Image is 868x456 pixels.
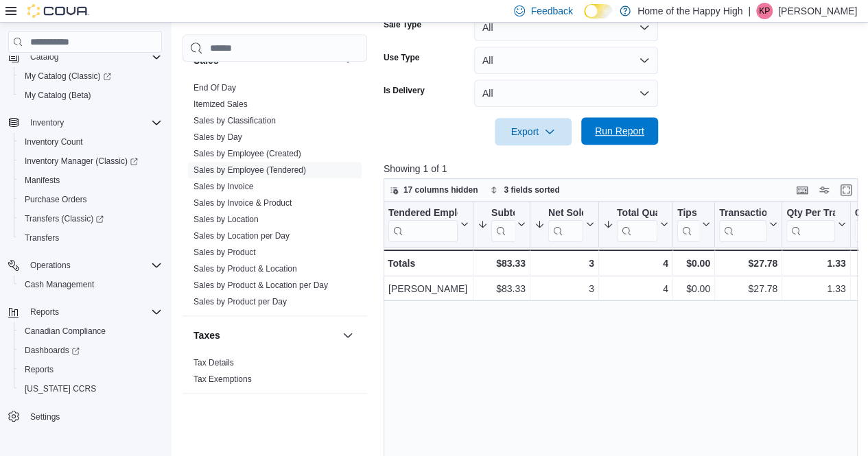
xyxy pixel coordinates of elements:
[25,409,65,425] a: Settings
[25,304,64,320] button: Reports
[19,211,109,227] a: Transfers (Classic)
[19,134,162,150] span: Inventory Count
[617,207,657,242] div: Total Quantity
[193,83,236,93] a: End Of Day
[530,4,572,18] span: Feedback
[193,149,301,158] a: Sales by Employee (Created)
[193,132,242,143] span: Sales by Day
[19,342,85,359] a: Dashboards
[193,99,248,110] span: Itemized Sales
[19,68,117,84] a: My Catalog (Classic)
[19,87,162,104] span: My Catalog (Beta)
[14,341,167,360] a: Dashboards
[19,323,162,339] span: Canadian Compliance
[30,260,71,271] span: Operations
[677,280,710,297] div: $0.00
[27,4,89,18] img: Cova
[503,118,563,145] span: Export
[14,152,167,171] a: Inventory Manager (Classic)
[19,191,162,208] span: Purchase Orders
[193,328,337,342] button: Taxes
[19,230,162,246] span: Transfers
[340,327,356,344] button: Taxes
[759,3,770,19] span: KP
[193,230,290,241] span: Sales by Location per Day
[603,280,668,297] div: 4
[193,231,290,241] a: Sales by Location per Day
[794,182,810,198] button: Keyboard shortcuts
[19,172,65,189] a: Manifests
[183,355,367,393] div: Taxes
[25,175,60,186] span: Manifests
[19,276,99,293] a: Cash Management
[677,207,699,220] div: Tips
[14,360,167,379] button: Reports
[677,255,710,272] div: $0.00
[25,257,162,274] span: Operations
[14,322,167,341] button: Canadian Compliance
[25,383,96,394] span: [US_STATE] CCRS
[14,86,167,105] button: My Catalog (Beta)
[25,90,91,101] span: My Catalog (Beta)
[25,279,94,290] span: Cash Management
[193,198,292,208] a: Sales by Invoice & Product
[193,328,220,342] h3: Taxes
[719,255,777,272] div: $27.78
[14,209,167,228] a: Transfers (Classic)
[388,207,469,242] button: Tendered Employee
[193,132,242,142] a: Sales by Day
[535,280,594,297] div: 3
[474,80,658,107] button: All
[491,207,515,242] div: Subtotal
[384,162,863,176] p: Showing 1 of 1
[193,248,256,257] a: Sales by Product
[388,207,458,220] div: Tendered Employee
[25,304,162,320] span: Reports
[14,275,167,294] button: Cash Management
[816,182,832,198] button: Display options
[193,148,301,159] span: Sales by Employee (Created)
[193,247,256,258] span: Sales by Product
[3,302,167,322] button: Reports
[25,232,59,243] span: Transfers
[677,207,699,242] div: Tips
[193,280,328,291] span: Sales by Product & Location per Day
[193,358,234,368] a: Tax Details
[25,115,69,131] button: Inventory
[25,194,87,205] span: Purchase Orders
[193,280,328,290] a: Sales by Product & Location per Day
[838,182,854,198] button: Enter fullscreen
[3,47,167,67] button: Catalog
[30,117,64,128] span: Inventory
[19,87,97,104] a: My Catalog (Beta)
[478,280,526,297] div: $83.33
[193,116,276,125] a: Sales by Classification
[3,113,167,132] button: Inventory
[25,326,106,337] span: Canadian Compliance
[193,165,306,175] a: Sales by Employee (Tendered)
[478,207,526,242] button: Subtotal
[25,408,162,425] span: Settings
[484,182,565,198] button: 3 fields sorted
[19,153,143,169] a: Inventory Manager (Classic)
[474,14,658,41] button: All
[193,99,248,109] a: Itemized Sales
[19,276,162,293] span: Cash Management
[384,52,419,63] label: Use Type
[388,207,458,242] div: Tendered Employee
[677,207,710,242] button: Tips
[581,117,658,145] button: Run Report
[778,3,857,19] p: [PERSON_NAME]
[25,156,138,167] span: Inventory Manager (Classic)
[19,211,162,227] span: Transfers (Classic)
[535,207,594,242] button: Net Sold
[19,191,93,208] a: Purchase Orders
[19,172,162,189] span: Manifests
[584,19,585,19] span: Dark Mode
[719,280,777,297] div: $27.78
[193,215,259,224] a: Sales by Location
[3,256,167,275] button: Operations
[786,207,834,242] div: Qty Per Transaction
[748,3,751,19] p: |
[193,374,252,385] span: Tax Exemptions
